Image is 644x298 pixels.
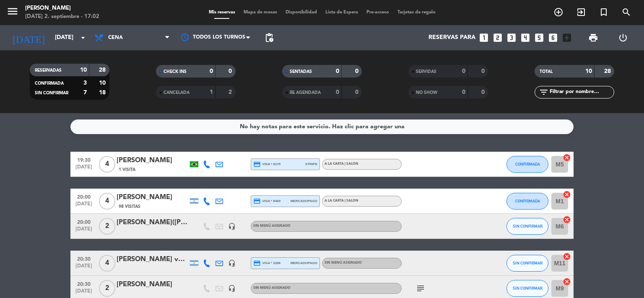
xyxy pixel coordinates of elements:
[117,217,188,228] div: [PERSON_NAME]([PERSON_NAME])
[325,199,358,202] span: A la Carta | SALON
[362,10,393,15] span: Pre-acceso
[588,33,598,43] span: print
[462,89,465,95] strong: 0
[416,70,436,74] span: SERVIDAS
[253,161,280,168] span: visa * 8175
[290,91,321,95] span: RE AGENDADA
[99,67,107,73] strong: 28
[73,263,94,273] span: [DATE]
[99,218,115,235] span: 2
[228,259,236,267] i: headset_mic
[229,68,234,74] strong: 0
[506,156,548,173] button: CONFIRMADA
[205,10,239,15] span: Mis reservas
[415,283,426,293] i: subject
[462,68,465,74] strong: 0
[239,10,281,15] span: Mapa de mesas
[73,192,94,201] span: 20:00
[515,199,540,203] span: CONFIRMADA
[608,25,638,50] div: LOG OUT
[513,261,543,265] span: SIN CONFIRMAR
[73,279,94,288] span: 20:30
[513,286,543,290] span: SIN CONFIRMAR
[73,201,94,211] span: [DATE]
[481,68,486,74] strong: 0
[321,10,362,15] span: Lista de Espera
[563,252,571,261] i: cancel
[117,192,188,203] div: [PERSON_NAME]
[563,190,571,199] i: cancel
[506,32,517,43] i: looks_3
[585,68,592,74] strong: 10
[515,162,540,166] span: CONFIRMADA
[73,254,94,263] span: 20:30
[290,70,312,74] span: SENTADAS
[117,254,188,265] div: [PERSON_NAME] von [PERSON_NAME]
[6,29,51,47] i: [DATE]
[164,91,190,95] span: CANCELADA
[563,277,571,286] i: cancel
[73,288,94,298] span: [DATE]
[264,33,274,43] span: pending_actions
[80,67,87,73] strong: 10
[506,280,548,297] button: SIN CONFIRMAR
[513,224,543,228] span: SIN CONFIRMAR
[428,34,475,41] span: Reservas para
[83,90,87,96] strong: 7
[253,286,291,290] span: Sin menú asignado
[604,68,613,74] strong: 28
[355,68,360,74] strong: 0
[99,90,107,96] strong: 18
[6,5,19,21] button: menu
[576,7,586,17] i: exit_to_app
[325,261,362,264] span: Sin menú asignado
[117,155,188,166] div: [PERSON_NAME]
[240,122,405,132] div: No hay notas para este servicio. Haz clic para agregar una
[618,33,628,43] i: power_settings_new
[73,155,94,164] span: 19:30
[481,89,486,95] strong: 0
[563,153,571,162] i: cancel
[117,279,188,290] div: [PERSON_NAME]
[210,68,213,74] strong: 0
[281,10,321,15] span: Disponibilidad
[253,259,280,267] span: visa * 2286
[506,218,548,235] button: SIN CONFIRMAR
[416,91,437,95] span: NO SHOW
[291,198,317,204] span: mercadopago
[164,70,187,74] span: CHECK INS
[478,32,489,43] i: looks_one
[520,32,531,43] i: looks_4
[25,13,99,21] div: [DATE] 2. septiembre - 17:02
[548,32,558,43] i: looks_6
[291,260,317,266] span: mercadopago
[253,224,291,228] span: Sin menú asignado
[228,285,236,292] i: headset_mic
[621,7,631,17] i: search
[599,7,609,17] i: turned_in_not
[99,193,115,210] span: 4
[553,7,563,17] i: add_circle_outline
[108,35,123,41] span: Cena
[35,68,62,73] span: RESERVADAS
[393,10,440,15] span: Tarjetas de regalo
[325,162,358,166] span: A la Carta | SALON
[99,280,115,297] span: 2
[73,217,94,226] span: 20:00
[119,166,135,173] span: 1 Visita
[99,255,115,272] span: 4
[305,161,317,167] span: stripe
[83,80,87,86] strong: 3
[336,89,339,95] strong: 0
[253,161,261,168] i: credit_card
[35,91,68,95] span: SIN CONFIRMAR
[73,226,94,236] span: [DATE]
[506,193,548,210] button: CONFIRMADA
[355,89,360,95] strong: 0
[229,89,234,95] strong: 2
[253,197,280,205] span: visa * 8469
[253,197,261,205] i: credit_card
[561,32,572,43] i: add_box
[35,81,64,86] span: CONFIRMADA
[25,4,99,13] div: [PERSON_NAME]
